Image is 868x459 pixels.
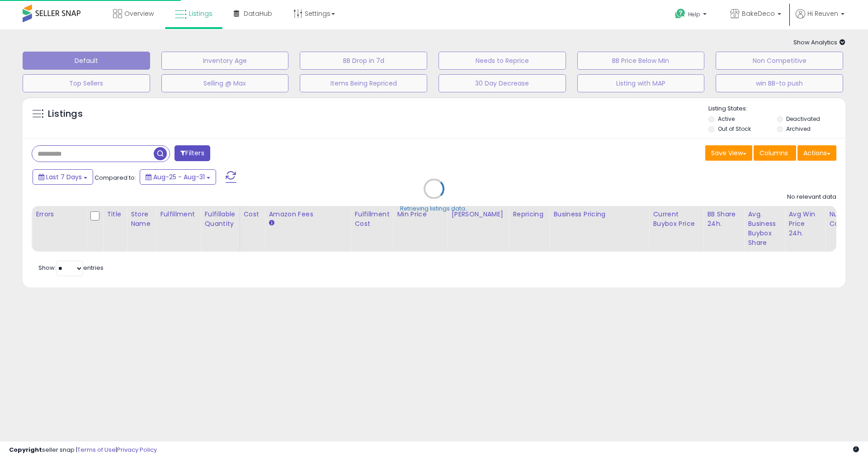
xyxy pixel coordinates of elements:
[675,8,686,19] i: Get Help
[244,9,272,18] span: DataHub
[796,9,844,29] a: Hi Reuven
[716,74,843,92] button: win BB-to push
[400,205,468,213] div: Retrieving listings data..
[793,38,845,47] span: Show Analytics
[742,9,775,18] span: BakeDeco
[716,52,843,70] button: Non Competitive
[23,74,150,92] button: Top Sellers
[577,74,705,92] button: Listing with MAP
[577,52,705,70] button: BB Price Below Min
[688,10,700,18] span: Help
[668,1,716,29] a: Help
[189,9,212,18] span: Listings
[807,9,838,18] span: Hi Reuven
[23,52,150,70] button: Default
[439,74,566,92] button: 30 Day Decrease
[161,74,289,92] button: Selling @ Max
[161,52,289,70] button: Inventory Age
[300,74,427,92] button: Items Being Repriced
[124,9,154,18] span: Overview
[439,52,566,70] button: Needs to Reprice
[300,52,427,70] button: BB Drop in 7d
